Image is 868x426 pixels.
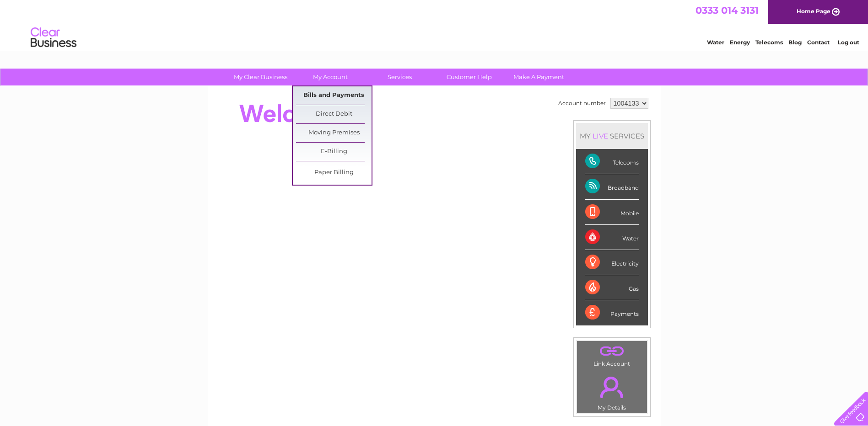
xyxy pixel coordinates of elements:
[585,275,639,300] div: Gas
[730,39,750,46] a: Energy
[556,96,608,111] td: Account number
[292,69,368,85] a: My Account
[585,300,639,325] div: Payments
[579,371,645,403] a: .
[585,250,639,275] div: Electricity
[807,39,830,46] a: Contact
[838,39,859,46] a: Log out
[296,86,372,105] a: Bills and Payments
[695,5,759,16] a: 0333 014 3131
[296,164,372,182] a: Paper Billing
[501,69,577,85] a: Make A Payment
[585,200,639,225] div: Mobile
[296,143,372,161] a: E-Billing
[707,39,724,46] a: Water
[585,149,639,174] div: Telecoms
[30,24,77,52] img: logo.png
[579,343,645,359] a: .
[223,69,298,85] a: My Clear Business
[362,69,437,85] a: Services
[577,341,647,369] td: Link Account
[218,5,651,44] div: Clear Business is a trading name of Verastar Limited (registered in [GEOGRAPHIC_DATA] No. 3667643...
[576,123,648,149] div: MY SERVICES
[585,225,639,250] div: Water
[788,39,802,46] a: Blog
[431,69,507,85] a: Customer Help
[755,39,783,46] a: Telecoms
[296,124,372,142] a: Moving Premises
[585,174,639,199] div: Broadband
[296,105,372,123] a: Direct Debit
[591,132,610,140] div: LIVE
[577,369,647,414] td: My Details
